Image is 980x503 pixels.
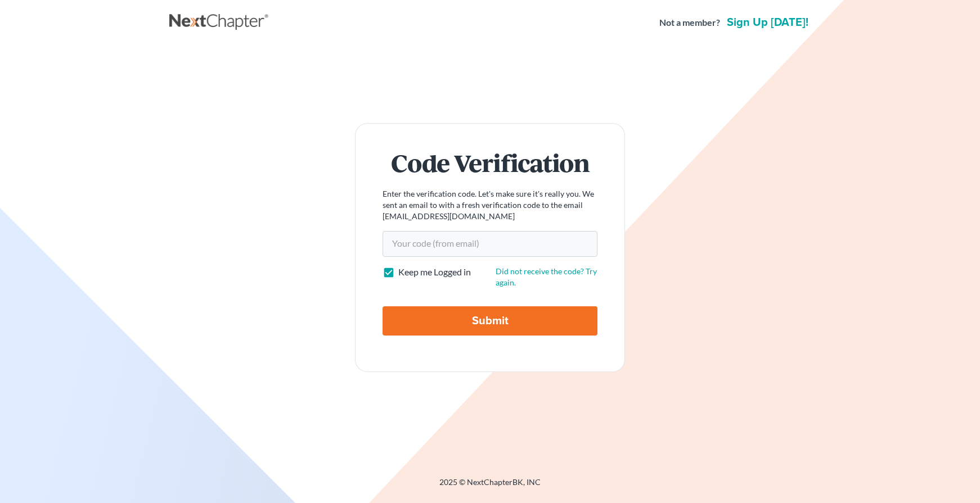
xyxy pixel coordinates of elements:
strong: Not a member? [659,16,720,29]
h1: Code Verification [383,151,597,175]
a: Sign up [DATE]! [725,17,811,28]
input: Your code (from email) [383,231,597,257]
p: Enter the verification code. Let's make sure it's really you. We sent an email to with a fresh ve... [383,188,597,222]
a: Did not receive the code? Try again. [496,266,597,287]
label: Keep me Logged in [398,266,471,279]
input: Submit [383,306,597,336]
div: 2025 © NextChapterBK, INC [169,477,811,497]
